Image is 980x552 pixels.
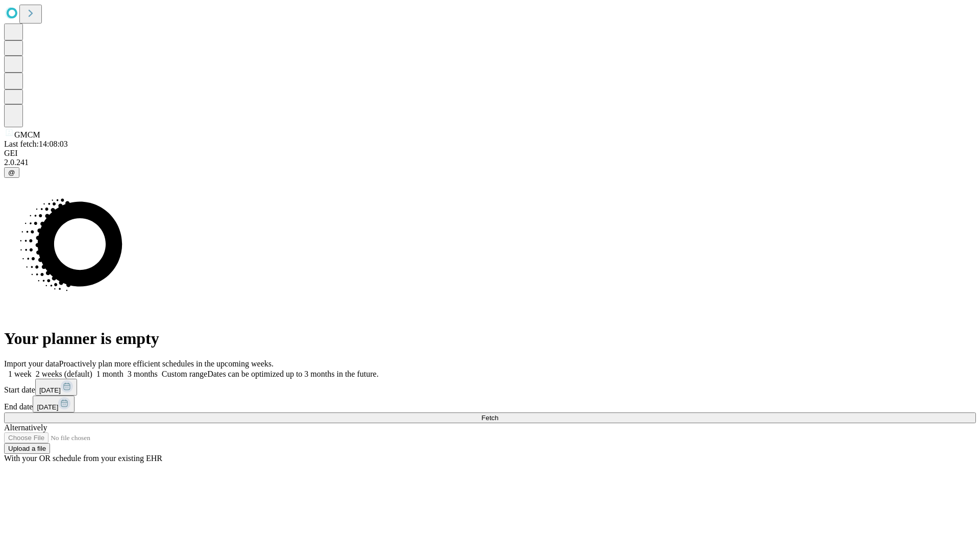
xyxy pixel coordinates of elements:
[4,454,162,463] span: With your OR schedule from your existing EHR
[4,379,976,396] div: Start date
[162,370,207,378] span: Custom range
[4,412,976,423] button: Fetch
[207,370,378,378] span: Dates can be optimized up to 3 months in the future.
[8,370,32,378] span: 1 week
[4,167,19,178] button: @
[4,158,976,167] div: 2.0.241
[37,403,58,411] span: [DATE]
[36,370,92,378] span: 2 weeks (default)
[35,379,77,396] button: [DATE]
[128,370,158,378] span: 3 months
[8,169,15,176] span: @
[4,329,976,348] h1: Your planner is empty
[4,140,68,148] span: Last fetch: 14:08:03
[4,396,976,412] div: End date
[481,414,498,422] span: Fetch
[14,130,40,139] span: GMCM
[96,370,124,378] span: 1 month
[4,359,59,368] span: Import your data
[59,359,274,368] span: Proactively plan more efficient schedules in the upcoming weeks.
[39,386,61,394] span: [DATE]
[4,423,47,432] span: Alternatively
[33,396,75,412] button: [DATE]
[4,149,976,158] div: GEI
[4,443,50,454] button: Upload a file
